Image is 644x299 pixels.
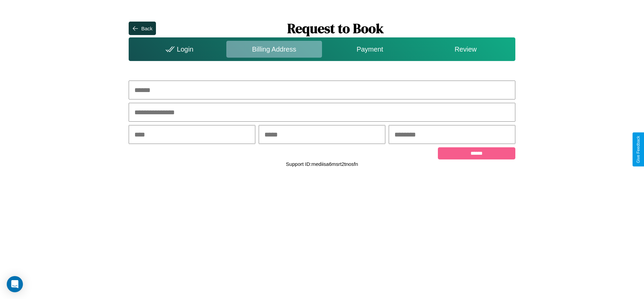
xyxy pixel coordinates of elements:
div: Back [141,26,152,31]
div: Billing Address [226,41,322,58]
h1: Request to Book [156,19,515,37]
div: Review [418,41,513,58]
p: Support ID: mediisa6msrt2tnosfn [286,159,358,169]
div: Open Intercom Messenger [7,276,23,292]
div: Give Feedback [636,136,641,163]
div: Login [130,41,226,58]
button: Back [129,22,156,35]
div: Payment [322,41,418,58]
